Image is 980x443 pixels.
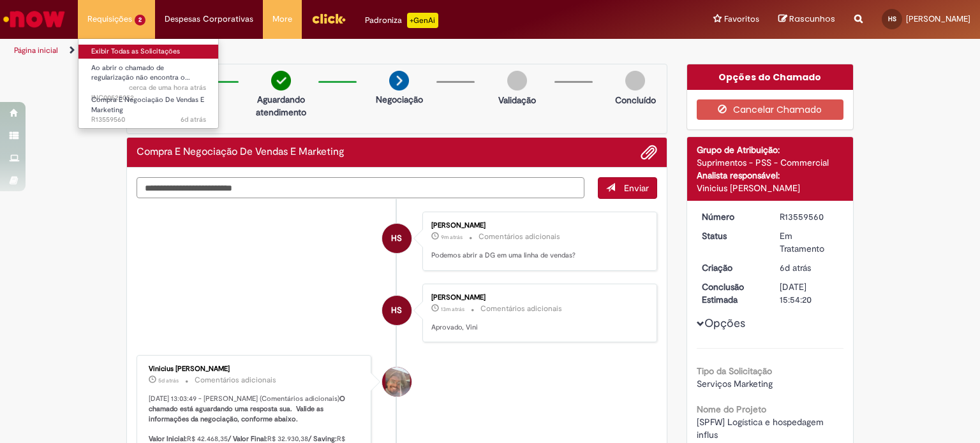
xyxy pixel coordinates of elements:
div: R13559560 [780,210,839,223]
span: 6d atrás [780,262,811,273]
span: HS [888,15,896,23]
div: [PERSON_NAME] [431,294,644,301]
img: ServiceNow [1,6,67,32]
button: Adicionar anexos [641,144,657,161]
p: Concluído [615,94,656,106]
span: cerca de uma hora atrás [129,83,206,92]
span: R13559560 [91,115,206,125]
div: Analista responsável: [697,169,844,182]
img: img-circle-grey.png [625,71,645,91]
img: check-circle-green.png [271,71,291,91]
span: 5d atrás [158,377,179,384]
small: Comentários adicionais [480,303,562,314]
a: Exibir Todas as Solicitações [78,45,219,59]
div: Suprimentos - PSS - Commercial [697,156,844,169]
small: Comentários adicionais [479,231,560,242]
span: Ao abrir o chamado de regularização não encontra o… [91,63,190,83]
div: Em Tratamento [780,229,839,255]
dt: Status [692,229,771,242]
span: Compra E Negociação De Vendas E Marketing [91,95,204,115]
ul: Requisições [78,38,219,129]
div: Vinicius [PERSON_NAME] [697,182,844,194]
img: arrow-next.png [389,71,409,91]
span: Favoritos [724,13,759,25]
button: Cancelar Chamado [697,99,844,120]
a: Rascunhos [778,13,835,25]
b: Nome do Projeto [697,403,766,415]
dt: Criação [692,261,771,274]
div: Hellen Christina Santos [382,296,412,325]
span: Enviar [624,182,649,194]
div: Vinicius [PERSON_NAME] [149,365,361,373]
time: 29/09/2025 13:03:10 [441,233,463,241]
img: click_logo_yellow_360x200.png [311,9,346,28]
div: [DATE] 15:54:20 [780,280,839,306]
img: img-circle-grey.png [507,71,527,91]
textarea: Digite sua mensagem aqui... [137,177,584,199]
div: Grupo de Atribuição: [697,143,844,156]
div: 23/09/2025 14:58:02 [780,261,839,274]
div: Hellen Christina Santos [382,224,412,253]
span: 2 [135,15,145,25]
span: HS [391,223,402,254]
p: Validação [498,94,536,106]
a: Aberto R13559560 : Compra E Negociação De Vendas E Marketing [78,93,219,120]
div: Padroniza [365,13,438,28]
small: Comentários adicionais [195,375,276,386]
p: Podemos abrir a DG em uma linha de vendas? [431,251,644,261]
button: Enviar [598,177,657,199]
span: Rascunhos [789,13,835,25]
span: Serviços Marketing [697,378,773,389]
dt: Número [692,210,771,223]
span: Despesas Corporativas [165,13,253,25]
ul: Trilhas de página [10,39,644,62]
span: [PERSON_NAME] [906,13,970,24]
p: Negociação [376,93,423,106]
time: 23/09/2025 14:58:02 [780,262,811,273]
a: Página inicial [14,45,58,55]
div: Vinicius Rafael De Souza [382,367,412,396]
time: 29/09/2025 12:59:03 [441,305,464,313]
span: HS [391,295,402,326]
span: 9m atrás [441,233,463,241]
b: Tipo da Solicitação [697,365,772,377]
a: Aberto INC00525052 : Ao abrir o chamado de regularização não encontra o fornecedor na lista, mesm... [78,61,219,89]
div: Opções do Chamado [687,64,854,90]
span: More [272,13,292,25]
span: INC00525052 [91,83,206,103]
span: 13m atrás [441,305,464,313]
dt: Conclusão Estimada [692,280,771,306]
p: Aprovado, Vini [431,323,644,333]
time: 25/09/2025 13:03:50 [158,377,179,384]
p: +GenAi [407,13,438,28]
p: Aguardando atendimento [250,93,312,119]
div: [PERSON_NAME] [431,222,644,229]
time: 23/09/2025 14:58:04 [181,115,206,124]
span: Requisições [87,13,132,25]
span: 6d atrás [181,115,206,124]
h2: Compra E Negociação De Vendas E Marketing Histórico de tíquete [137,147,345,158]
span: [SPFW] Logística e hospedagem influs [697,416,826,440]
